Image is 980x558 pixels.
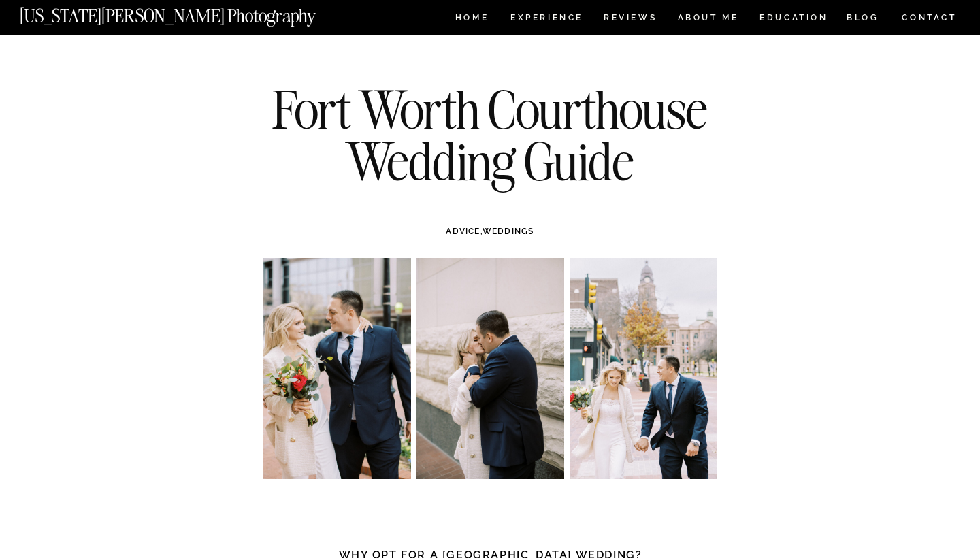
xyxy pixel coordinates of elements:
[758,14,830,25] a: EDUCATION
[243,84,737,186] h1: Fort Worth Courthouse Wedding Guide
[20,7,361,18] a: [US_STATE][PERSON_NAME] Photography
[263,258,411,479] img: Tarrant county courthouse wedding photographer
[847,14,879,25] a: BLOG
[416,258,564,479] img: Texas courthouse wedding
[510,14,582,25] a: Experience
[901,10,958,25] a: CONTACT
[292,225,688,237] h3: ,
[604,14,655,25] a: REVIEWS
[483,227,534,236] a: WEDDINGS
[677,14,739,25] a: ABOUT ME
[446,227,480,236] a: ADVICE
[453,14,491,25] a: HOME
[570,258,717,479] img: Fort Worth wedding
